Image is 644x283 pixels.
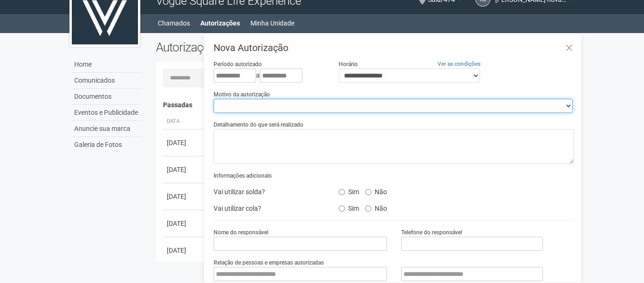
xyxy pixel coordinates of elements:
[365,185,387,196] label: Não
[72,89,142,105] a: Documentos
[214,120,303,129] label: Detalhamento do que será realizado
[72,121,142,137] a: Anuncie sua marca
[206,201,331,215] div: Vai utilizar cola?
[214,228,268,237] label: Nome do responsável
[339,189,345,195] input: Sim
[72,57,142,73] a: Home
[214,258,324,267] label: Relação de pessoas e empresas autorizadas
[163,114,206,129] th: Data
[250,17,294,30] a: Minha Unidade
[214,172,272,180] label: Informações adicionais
[167,138,202,147] div: [DATE]
[200,17,240,30] a: Autorizações
[401,228,462,237] label: Telefone do responsável
[167,192,202,201] div: [DATE]
[72,73,142,89] a: Comunicados
[214,69,324,83] div: a
[156,40,358,54] h2: Autorizações
[365,201,387,213] label: Não
[438,60,481,67] a: Ver as condições
[339,201,359,213] label: Sim
[167,165,202,174] div: [DATE]
[158,17,190,30] a: Chamados
[339,60,358,69] label: Horário
[365,189,371,195] input: Não
[72,137,142,153] a: Galeria de Fotos
[163,102,568,109] h4: Passadas
[167,219,202,228] div: [DATE]
[167,246,202,255] div: [DATE]
[339,185,359,196] label: Sim
[214,43,574,52] h3: Nova Autorização
[214,90,270,99] label: Motivo da autorização
[214,60,262,69] label: Período autorizado
[339,206,345,212] input: Sim
[72,105,142,121] a: Eventos e Publicidade
[206,185,331,199] div: Vai utilizar solda?
[365,206,371,212] input: Não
